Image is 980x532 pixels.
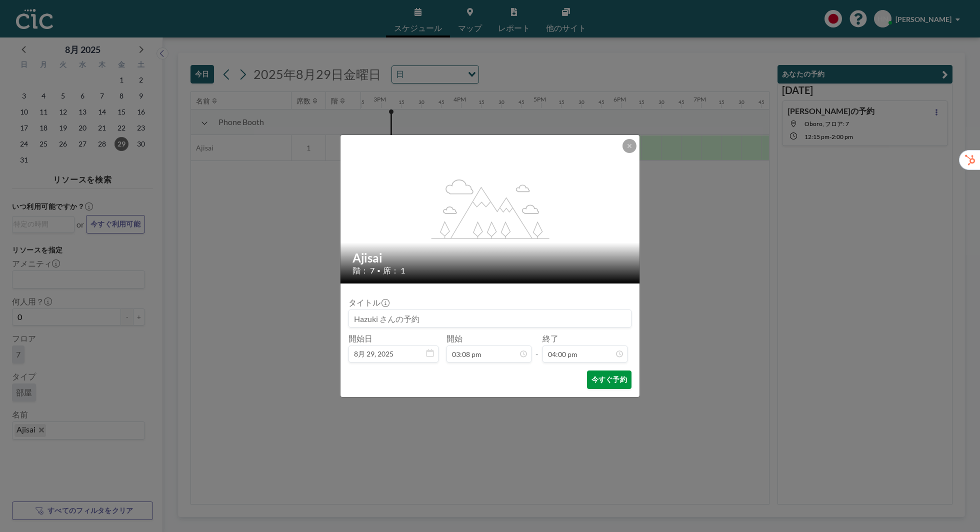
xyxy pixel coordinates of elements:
span: 席： 1 [383,265,405,275]
button: 今すぐ予約 [587,370,631,389]
span: - [535,337,538,359]
label: 開始日 [348,333,372,343]
label: 開始 [446,333,462,343]
input: Hazuki さんの予約 [349,310,631,327]
span: • [377,267,380,274]
span: 階： 7 [352,265,374,275]
label: タイトル [348,297,388,307]
h2: Ajisai [352,250,628,265]
label: 終了 [542,333,558,343]
g: flex-grow: 1.2; [431,178,549,238]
